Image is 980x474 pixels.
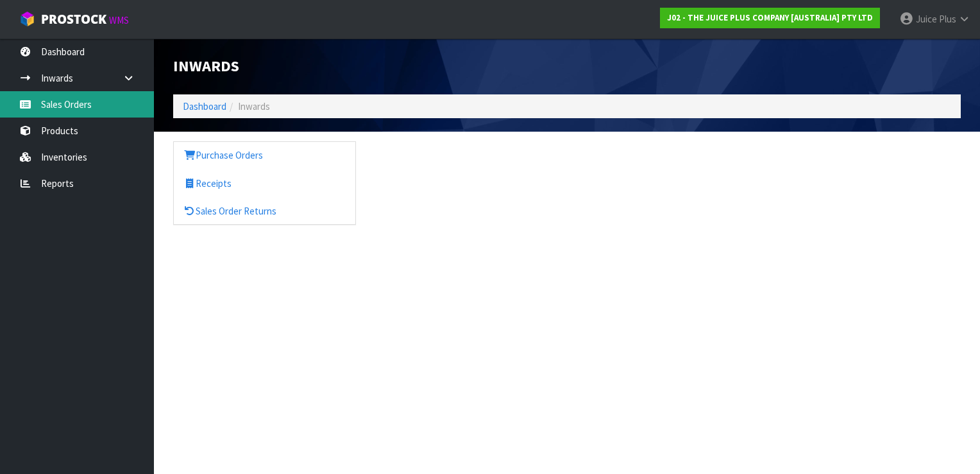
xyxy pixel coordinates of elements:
[174,170,355,197] a: Receipts
[939,13,956,25] span: Plus
[19,11,35,27] img: cube-alt.png
[41,11,106,28] span: ProStock
[667,12,873,23] strong: J02 - THE JUICE PLUS COMPANY [AUSTRALIA] PTY LTD
[109,14,129,26] small: WMS
[916,13,937,25] span: Juice
[173,56,239,76] span: Inwards
[174,142,355,168] a: Purchase Orders
[174,198,355,224] a: Sales Order Returns
[238,100,270,112] span: Inwards
[183,100,226,112] a: Dashboard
